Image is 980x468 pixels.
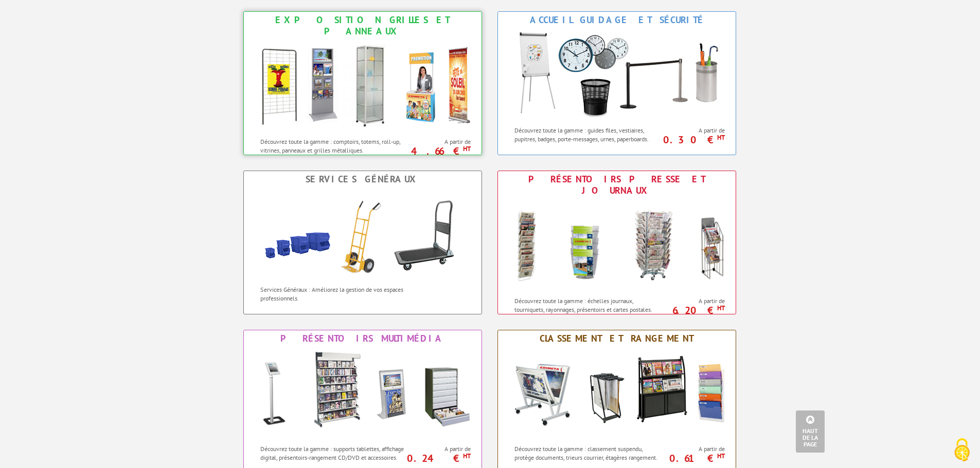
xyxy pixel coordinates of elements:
div: Accueil Guidage et Sécurité [501,14,733,26]
p: 0.61 € [659,455,725,461]
img: Présentoirs Presse et Journaux [504,199,730,291]
p: Découvrez toute la gamme : supports tablettes, affichage digital, présentoirs-rangement CD/DVD et... [260,444,407,462]
p: Découvrez toute la gamme : comptoirs, totems, roll-up, vitrines, panneaux et grilles métalliques. [260,137,407,155]
a: Présentoirs Presse et Journaux Présentoirs Presse et Journaux Découvrez toute la gamme : échelles... [497,171,736,314]
sup: HT [463,144,471,153]
p: Services Généraux : Améliorez la gestion de vos espaces professionnels. [260,285,407,303]
a: Accueil Guidage et Sécurité Accueil Guidage et Sécurité Découvrez toute la gamme : guides files, ... [497,11,736,155]
p: Découvrez toute la gamme : guides files, vestiaires, pupitres, badges, porte-messages, urnes, pap... [514,126,661,143]
a: Exposition Grilles et Panneaux Exposition Grilles et Panneaux Découvrez toute la gamme : comptoir... [243,11,482,155]
div: Classement et Rangement [501,333,733,344]
p: Découvrez toute la gamme : classement suspendu, protège documents, trieurs courrier, étagères ran... [514,444,661,462]
div: Présentoirs Presse et Journaux [501,174,733,196]
span: A partir de [410,138,471,146]
a: Services Généraux Services Généraux Services Généraux : Améliorez la gestion de vos espaces profe... [243,171,482,314]
div: Exposition Grilles et Panneaux [246,14,479,37]
span: A partir de [664,297,725,305]
p: 4.66 € [405,148,471,154]
a: Haut de la page [796,410,825,453]
p: Découvrez toute la gamme : échelles journaux, tourniquets, rayonnages, présentoirs et cartes post... [514,296,661,314]
div: Services Généraux [246,174,479,185]
sup: HT [717,304,725,312]
span: A partir de [410,445,471,453]
div: Présentoirs Multimédia [246,333,479,344]
span: A partir de [664,445,725,453]
p: 6.20 € [659,307,725,313]
img: Services Généraux [250,188,476,280]
sup: HT [717,133,725,142]
img: Exposition Grilles et Panneaux [250,40,476,132]
sup: HT [717,452,725,460]
sup: HT [463,452,471,460]
img: Cookies (fenêtre modale) [949,437,975,463]
img: Présentoirs Multimédia [250,347,476,439]
img: Accueil Guidage et Sécurité [504,28,730,121]
span: A partir de [664,126,725,135]
img: Classement et Rangement [504,347,730,439]
p: 0.30 € [659,137,725,143]
p: 0.24 € [405,455,471,461]
button: Cookies (fenêtre modale) [944,433,980,468]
